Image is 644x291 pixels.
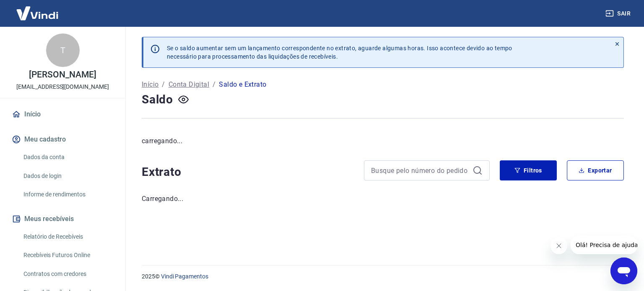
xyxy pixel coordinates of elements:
button: Filtros [500,160,557,180]
p: / [213,80,216,90]
p: carregando... [142,136,624,146]
div: T [46,33,80,67]
p: [EMAIL_ADDRESS][DOMAIN_NAME] [16,82,109,91]
p: 2025 © [142,272,624,281]
p: [PERSON_NAME] [29,70,96,79]
p: Saldo e Extrato [219,80,266,90]
a: Início [10,105,115,124]
p: Carregando... [142,194,624,204]
a: Início [142,80,158,90]
img: Vindi [10,0,65,26]
h4: Saldo [142,91,173,108]
input: Busque pelo número do pedido [371,164,469,177]
span: Olá! Precisa de ajuda? [5,6,70,13]
a: Dados de login [20,167,115,185]
h4: Extrato [142,164,354,180]
iframe: Fechar mensagem [551,237,567,254]
p: / [162,80,165,90]
iframe: Botão para abrir a janela de mensagens [610,258,637,284]
a: Vindi Pagamentos [161,273,208,280]
a: Recebíveis Futuros Online [20,247,115,264]
a: Informe de rendimentos [20,186,115,203]
button: Meu cadastro [10,130,115,149]
button: Exportar [567,160,624,180]
a: Conta Digital [169,80,209,90]
button: Sair [604,6,634,21]
iframe: Mensagem da empresa [571,236,637,254]
a: Contratos com credores [20,265,115,283]
a: Relatório de Recebíveis [20,228,115,245]
button: Meus recebíveis [10,210,115,228]
p: Se o saldo aumentar sem um lançamento correspondente no extrato, aguarde algumas horas. Isso acon... [167,44,512,61]
a: Dados da conta [20,149,115,166]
